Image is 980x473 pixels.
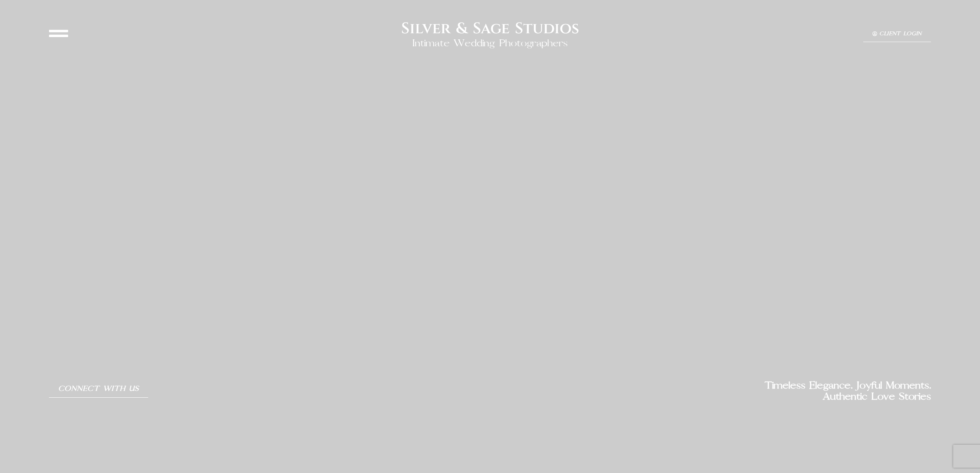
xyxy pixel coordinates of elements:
[879,31,922,37] span: Client Login
[58,385,139,393] span: Connect With Us
[49,380,148,398] a: Connect With Us
[490,380,931,402] h2: Timeless Elegance. Joyful Moments. Authentic Love Stories
[401,20,579,38] h2: Silver & Sage Studios
[863,26,931,42] a: Client Login
[412,38,568,49] h2: Intimate Wedding Photographers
